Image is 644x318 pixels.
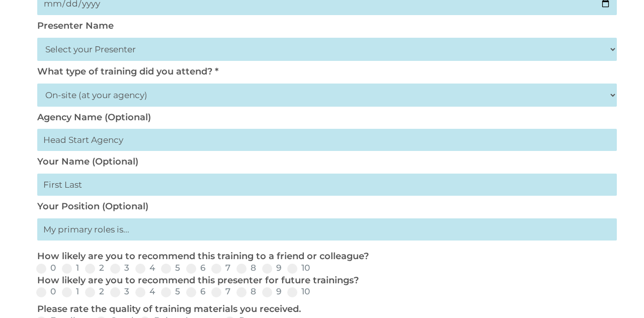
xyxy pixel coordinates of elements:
label: 7 [211,287,230,296]
label: Presenter Name [37,20,114,31]
label: 8 [236,264,256,272]
label: 10 [287,264,310,272]
label: 3 [110,264,129,272]
label: 4 [135,287,155,296]
label: Agency Name (Optional) [37,112,151,123]
p: How likely are you to recommend this training to a friend or colleague? [37,251,612,263]
label: 1 [62,264,79,272]
label: 5 [161,264,180,272]
input: Head Start Agency [37,129,617,151]
label: 4 [135,264,155,272]
p: Please rate the quality of training materials you received. [37,303,612,315]
label: 10 [287,287,310,296]
label: 3 [110,287,129,296]
label: 6 [186,287,205,296]
label: 9 [262,287,281,296]
label: Your Position (Optional) [37,201,148,212]
p: How likely are you to recommend this presenter for future trainings? [37,275,612,287]
label: 7 [211,264,230,272]
input: My primary roles is... [37,218,617,241]
label: 2 [85,287,104,296]
input: First Last [37,174,617,196]
label: 8 [236,287,256,296]
label: Your Name (Optional) [37,156,138,167]
label: 1 [62,287,79,296]
label: 6 [186,264,205,272]
label: 5 [161,287,180,296]
label: 0 [36,264,56,272]
label: What type of training did you attend? * [37,66,218,77]
label: 2 [85,264,104,272]
label: 0 [36,287,56,296]
label: 9 [262,264,281,272]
